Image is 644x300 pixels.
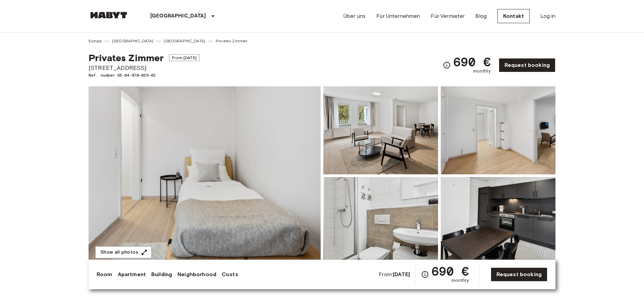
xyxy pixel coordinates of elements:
[540,12,555,20] a: Log in
[491,267,547,282] a: Request booking
[112,38,154,44] a: [GEOGRAPHIC_DATA]
[89,52,164,63] span: Privates Zimmer
[473,68,491,75] span: monthly
[89,38,102,44] a: Europa
[95,246,152,259] button: Show all photos
[323,86,438,174] img: Picture of unit DE-04-070-026-02
[451,277,469,284] span: monthly
[89,72,200,78] span: Ref. number DE-04-070-026-02
[118,270,146,278] a: Apartment
[421,270,429,278] svg: Check cost overview for full price breakdown. Please note that discounts apply to new joiners onl...
[393,271,410,277] b: [DATE]
[379,271,410,278] span: From:
[443,61,451,69] svg: Check cost overview for full price breakdown. Please note that discounts apply to new joiners onl...
[376,12,420,20] a: Für Unternehmen
[441,177,555,265] img: Picture of unit DE-04-070-026-02
[151,270,172,278] a: Building
[89,86,321,265] img: Marketing picture of unit DE-04-070-026-02
[97,270,112,278] a: Room
[222,270,238,278] a: Costs
[89,12,129,18] img: Habyt
[177,270,216,278] a: Neighborhood
[343,12,366,20] a: Über uns
[164,38,205,44] a: [GEOGRAPHIC_DATA]
[475,12,487,20] a: Blog
[323,177,438,265] img: Picture of unit DE-04-070-026-02
[453,56,491,68] span: 690 €
[499,58,555,72] a: Request booking
[432,265,469,277] span: 690 €
[89,63,200,72] span: [STREET_ADDRESS]
[441,86,555,174] img: Picture of unit DE-04-070-026-02
[169,54,200,61] span: From [DATE]
[216,38,247,44] a: Privates Zimmer
[431,12,465,20] a: Für Vermieter
[150,12,206,20] p: [GEOGRAPHIC_DATA]
[497,9,530,23] a: Kontakt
